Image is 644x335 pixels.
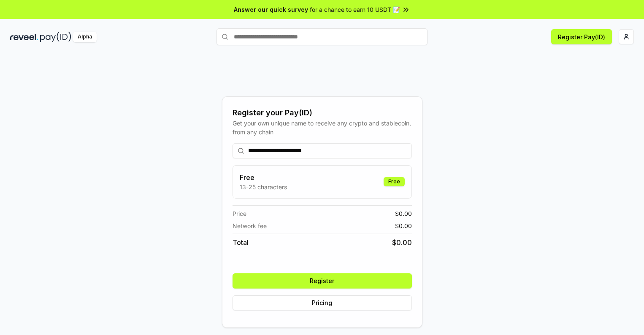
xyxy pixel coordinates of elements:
[310,5,400,14] span: for a chance to earn 10 USDT 📝
[551,29,612,44] button: Register Pay(ID)
[40,32,71,42] img: pay_id
[73,32,97,42] div: Alpha
[233,221,267,230] span: Network fee
[240,182,287,191] p: 13-25 characters
[233,295,412,310] button: Pricing
[233,209,246,218] span: Price
[233,107,412,119] div: Register your Pay(ID)
[395,209,412,218] span: $ 0.00
[395,221,412,230] span: $ 0.00
[384,177,405,186] div: Free
[233,237,249,248] span: Total
[392,237,412,248] span: $ 0.00
[10,32,38,42] img: reveel_dark
[233,273,412,289] button: Register
[234,5,308,14] span: Answer our quick survey
[240,172,287,182] h3: Free
[233,119,412,136] div: Get your own unique name to receive any crypto and stablecoin, from any chain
